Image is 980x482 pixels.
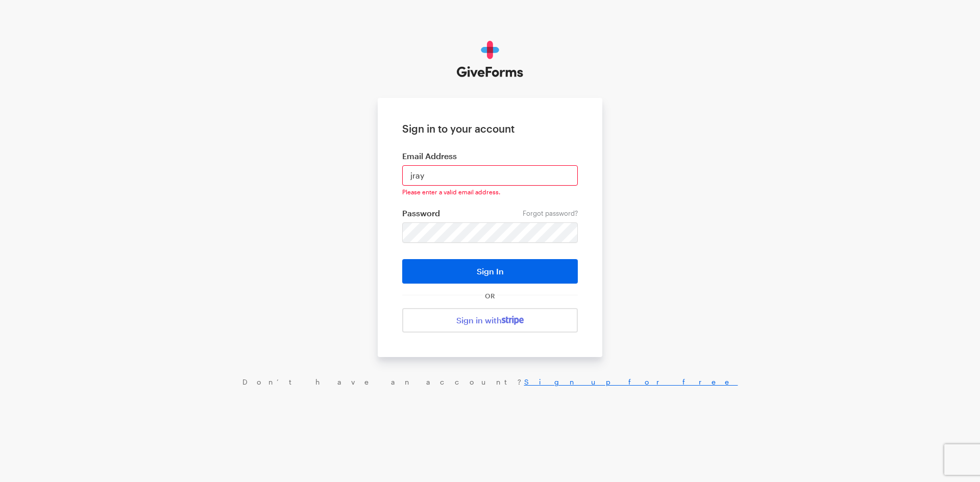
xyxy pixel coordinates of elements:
[402,259,578,284] button: Sign In
[402,122,578,135] h1: Sign in to your account
[523,209,578,217] a: Forgot password?
[402,308,578,333] a: Sign in with
[502,316,524,325] img: stripe-07469f1003232ad58a8838275b02f7af1ac9ba95304e10fa954b414cd571f63b.svg
[402,188,578,196] div: Please enter a valid email address.
[524,377,738,386] a: Sign up for free
[483,292,497,300] span: OR
[402,208,578,218] label: Password
[10,377,970,387] div: Don’t have an account?
[402,151,578,161] label: Email Address
[457,41,524,78] img: GiveForms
